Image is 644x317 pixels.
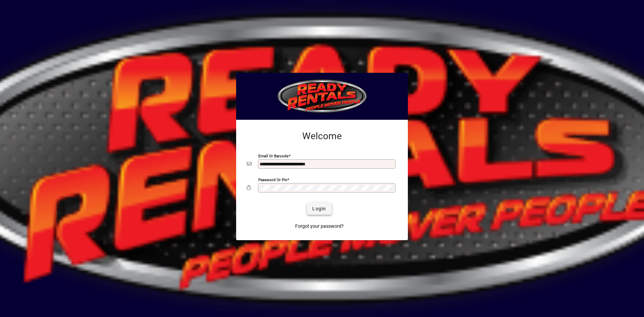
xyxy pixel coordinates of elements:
h2: Welcome [247,130,397,142]
mat-label: Password or Pin [258,177,287,182]
span: Forgot your password? [295,223,344,230]
a: Forgot your password? [292,220,346,232]
button: Login [307,203,331,215]
span: Login [312,205,326,212]
mat-label: Email or Barcode [258,154,288,158]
